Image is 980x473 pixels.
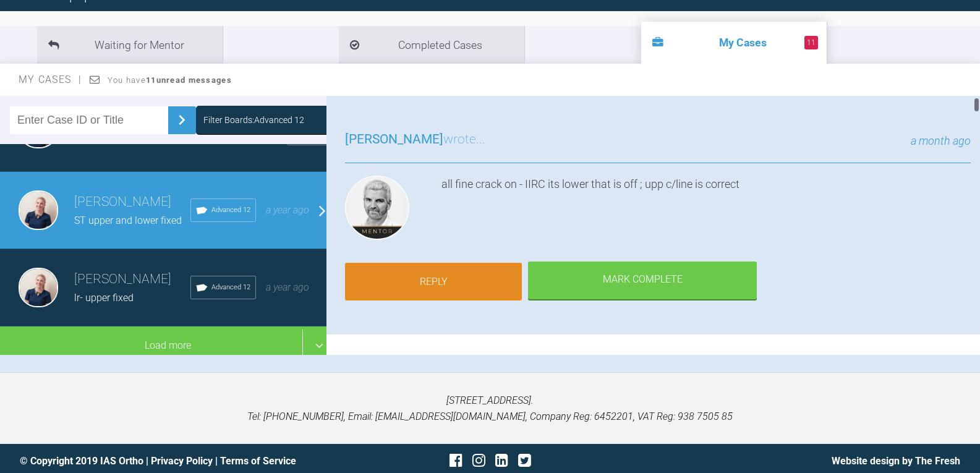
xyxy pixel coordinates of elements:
[108,75,232,85] span: You have
[345,176,409,240] img: Ross Hobson
[266,204,309,216] span: a year ago
[266,281,309,293] span: a year ago
[804,36,818,49] span: 11
[911,134,971,147] span: a month ago
[74,292,134,304] span: lr- upper fixed
[10,106,168,134] input: Enter Case ID or Title
[220,455,296,467] a: Terms of Service
[345,132,443,147] span: [PERSON_NAME]
[74,192,190,213] h3: [PERSON_NAME]
[19,74,82,85] span: My Cases
[19,190,58,230] img: Olivia Nixon
[20,393,960,424] p: [STREET_ADDRESS]. Tel: [PHONE_NUMBER], Email: [EMAIL_ADDRESS][DOMAIN_NAME], Company Reg: 6452201,...
[151,455,213,467] a: Privacy Policy
[74,215,182,226] span: ST upper and lower fixed
[345,129,485,150] h3: wrote...
[441,176,971,245] div: all fine crack on - IIRC its lower that is off ; upp c/line is correct
[345,263,522,301] a: Reply
[20,453,333,469] div: © Copyright 2019 IAS Ortho | |
[641,22,827,64] li: My Cases
[19,268,58,307] img: Olivia Nixon
[37,26,223,64] li: Waiting for Mentor
[211,282,250,293] span: Advanced 12
[74,269,190,290] h3: [PERSON_NAME]
[345,353,485,374] h3: wrote...
[203,113,304,127] div: Filter Boards: Advanced 12
[211,205,250,216] span: Advanced 12
[146,75,232,85] strong: 11 unread messages
[832,455,960,467] a: Website design by The Fresh
[339,26,524,64] li: Completed Cases
[528,262,757,300] div: Mark Complete
[172,110,192,130] img: chevronRight.28bd32b0.svg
